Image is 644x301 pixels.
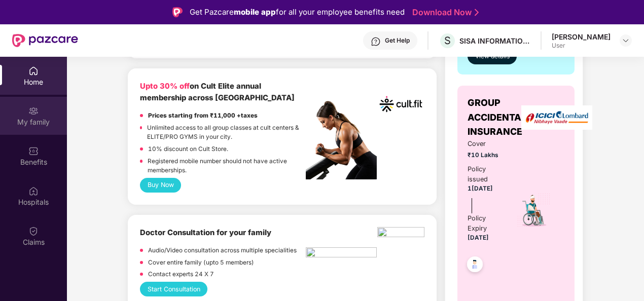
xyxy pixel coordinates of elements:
[148,258,254,268] p: Cover entire family (upto 5 members)
[468,234,489,241] span: [DATE]
[516,193,551,228] img: icon
[140,82,190,91] b: Upto 30% off
[147,123,306,142] p: Unlimited access to all group classes at cult centers & ELITE/PRO GYMS in your city.
[28,186,39,196] img: svg+xml;base64,PHN2ZyBpZD0iSG9zcGl0YWxzIiB4bWxucz0iaHR0cDovL3d3dy53My5vcmcvMjAwMC9zdmciIHdpZHRoPS...
[468,213,504,234] div: Policy Expiry
[468,139,504,149] span: Cover
[468,96,526,139] span: GROUP ACCIDENTAL INSURANCE
[468,185,493,192] span: 1[DATE]
[306,247,377,260] img: hcp.png
[140,178,181,193] button: Buy Now
[475,7,479,18] img: Stroke
[412,7,476,18] a: Download Now
[459,36,530,46] div: SISA INFORMATION SECURITY PVT LTD
[462,253,487,278] img: svg+xml;base64,PHN2ZyB4bWxucz0iaHR0cDovL3d3dy53My5vcmcvMjAwMC9zdmciIHdpZHRoPSI0OC45NDMiIGhlaWdodD...
[622,36,630,45] img: svg+xml;base64,PHN2ZyBpZD0iRHJvcGRvd24tMzJ4MzIiIHhtbG5zPSJodHRwOi8vd3d3LnczLm9yZy8yMDAwL3N2ZyIgd2...
[12,34,78,47] img: New Pazcare Logo
[552,42,611,50] div: User
[28,106,39,116] img: svg+xml;base64,PHN2ZyB3aWR0aD0iMjAiIGhlaWdodD0iMjAiIHZpZXdCb3g9IjAgMCAyMCAyMCIgZmlsbD0ibm9uZSIgeG...
[521,105,592,130] img: insurerLogo
[444,34,451,47] span: S
[28,146,39,156] img: svg+xml;base64,PHN2ZyBpZD0iQmVuZWZpdHMiIHhtbG5zPSJodHRwOi8vd3d3LnczLm9yZy8yMDAwL3N2ZyIgd2lkdGg9Ij...
[148,112,258,119] strong: Prices starting from ₹11,000 +taxes
[148,270,214,279] p: Contact experts 24 X 7
[377,81,425,128] img: cult.png
[552,32,611,42] div: [PERSON_NAME]
[140,282,207,296] button: Start Consultation
[140,82,295,102] b: on Cult Elite annual membership across [GEOGRAPHIC_DATA]
[148,144,228,154] p: 10% discount on Cult Store.
[190,6,405,18] div: Get Pazcare for all your employee benefits need
[385,36,410,45] div: Get Help
[234,7,276,17] strong: mobile app
[140,228,271,237] b: Doctor Consultation for your family
[148,246,297,255] p: Audio/Video consultation across multiple specialities
[371,36,381,47] img: svg+xml;base64,PHN2ZyBpZD0iSGVscC0zMngzMiIgeG1sbnM9Imh0dHA6Ly93d3cudzMub3JnLzIwMDAvc3ZnIiB3aWR0aD...
[468,150,504,160] span: ₹10 Lakhs
[28,226,39,236] img: svg+xml;base64,PHN2ZyBpZD0iQ2xhaW0iIHhtbG5zPSJodHRwOi8vd3d3LnczLm9yZy8yMDAwL3N2ZyIgd2lkdGg9IjIwIi...
[306,101,377,179] img: pc2.png
[377,227,425,240] img: ekin.png
[148,157,306,175] p: Registered mobile number should not have active memberships.
[468,164,504,184] div: Policy issued
[28,66,39,76] img: svg+xml;base64,PHN2ZyBpZD0iSG9tZSIgeG1sbnM9Imh0dHA6Ly93d3cudzMub3JnLzIwMDAvc3ZnIiB3aWR0aD0iMjAiIG...
[172,7,183,17] img: Logo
